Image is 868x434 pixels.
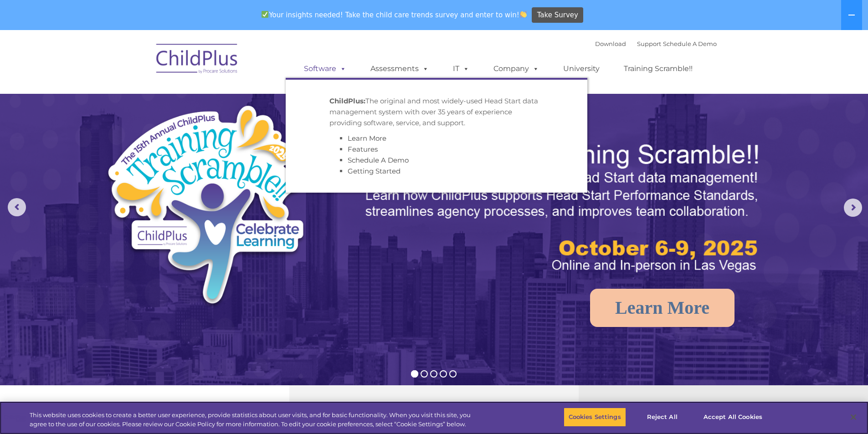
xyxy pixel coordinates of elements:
a: Download [595,40,626,47]
a: Features [348,145,378,153]
a: Schedule A Demo [663,40,717,47]
a: Support [637,40,661,47]
a: Company [484,60,548,78]
a: Schedule A Demo [348,156,409,164]
a: University [554,60,609,78]
a: Learn More [348,134,386,143]
img: ChildPlus by Procare Solutions [152,37,243,83]
a: Assessments [361,60,438,78]
a: Take Survey [532,7,583,23]
a: Training Scramble!! [615,60,702,78]
font: | [595,40,717,47]
a: Software [295,60,355,78]
span: Last name [127,60,154,67]
strong: ChildPlus: [329,97,365,105]
img: 👏 [520,11,527,18]
button: Accept All Cookies [699,408,767,427]
a: Learn More [590,289,734,327]
button: Cookies Settings [564,408,626,427]
img: ✅ [262,11,268,18]
div: This website uses cookies to create a better user experience, provide statistics about user visit... [30,411,478,429]
span: Phone number [127,97,165,104]
button: Close [843,407,863,427]
button: Reject All [634,408,691,427]
p: The original and most widely-used Head Start data management system with over 35 years of experie... [329,96,544,128]
span: Your insights needed! Take the child care trends survey and enter to win! [258,6,531,24]
a: IT [444,60,478,78]
span: Take Survey [537,7,578,23]
a: Getting Started [348,167,401,175]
